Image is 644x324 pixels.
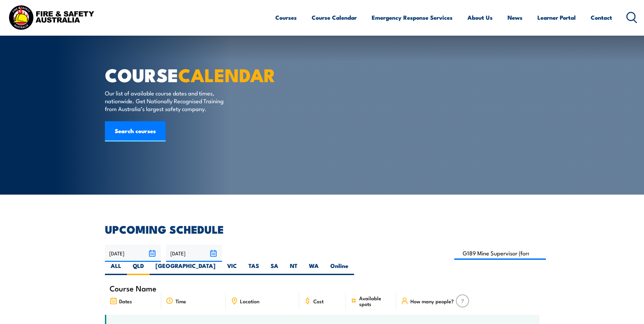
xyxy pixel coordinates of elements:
span: Time [176,298,186,304]
input: To date [166,245,222,262]
label: TAS [243,262,265,275]
a: Course Calendar [312,8,357,26]
a: About Us [467,8,493,26]
span: Dates [119,298,132,304]
label: WA [303,262,325,275]
a: Emergency Response Services [372,8,453,26]
label: NT [284,262,303,275]
p: Our list of available course dates and times, nationwide. Get Nationally Recognised Training from... [105,89,229,113]
span: Location [240,298,259,304]
a: Contact [591,8,612,26]
h1: COURSE [105,67,273,83]
a: News [508,8,522,26]
label: VIC [221,262,243,275]
label: [GEOGRAPHIC_DATA] [150,262,221,275]
span: Course Name [110,285,157,291]
h2: UPCOMING SCHEDULE [105,224,539,234]
a: Courses [275,8,297,26]
input: From date [105,245,161,262]
span: How many people? [410,298,454,304]
input: Search Course [454,247,546,260]
strong: CALENDAR [178,60,276,88]
span: Cost [313,298,324,304]
a: Learner Portal [537,8,576,26]
label: Online [325,262,354,275]
label: SA [265,262,284,275]
span: Available spots [359,295,391,307]
label: ALL [105,262,127,275]
label: QLD [127,262,150,275]
a: Search courses [105,121,166,142]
